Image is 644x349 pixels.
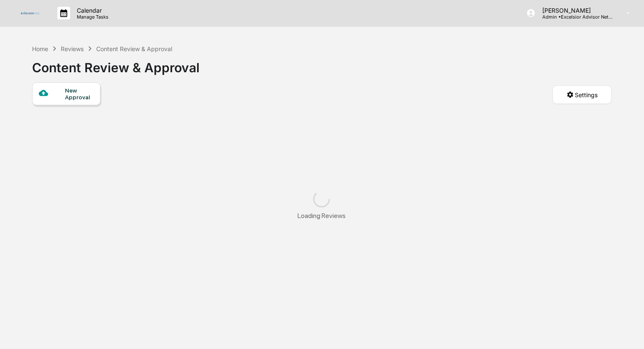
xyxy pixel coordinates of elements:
div: Content Review & Approval [32,53,200,75]
img: logo [20,11,41,15]
div: Home [32,45,48,52]
p: [PERSON_NAME] [536,7,614,14]
div: Content Review & Approval [96,45,172,52]
div: Loading Reviews [298,212,346,220]
button: Settings [552,85,612,104]
p: Manage Tasks [70,14,113,20]
p: Admin • Excelsior Advisor Network [536,14,614,20]
div: New Approval [65,87,93,101]
p: Calendar [70,7,113,14]
div: Reviews [61,45,84,52]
